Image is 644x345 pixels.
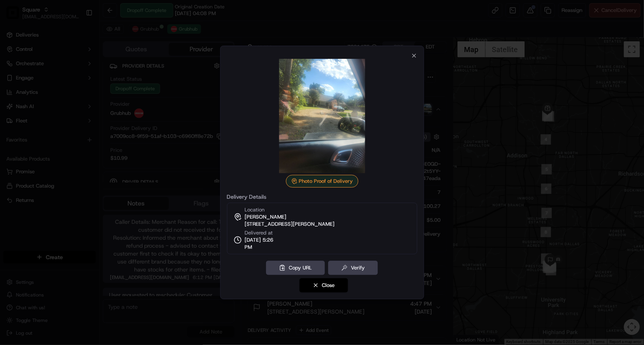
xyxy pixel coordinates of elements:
[21,51,143,60] input: Got a question? Start typing here...
[67,116,74,122] div: 💻
[299,278,348,293] button: Close
[328,261,378,275] button: Verify
[8,32,145,45] p: Welcome 👋
[5,112,64,126] a: 📗Knowledge Base
[245,221,335,228] span: [STREET_ADDRESS][PERSON_NAME]
[286,175,358,188] div: Photo Proof of Delivery
[135,78,145,88] button: Start new chat
[27,84,101,90] div: We're available if you need us!
[27,76,131,84] div: Start new chat
[245,236,282,251] span: [DATE] 5:26 PM
[75,115,128,123] span: API Documentation
[245,213,287,221] span: [PERSON_NAME]
[79,135,96,141] span: Pylon
[64,112,131,126] a: 💻API Documentation
[245,229,282,236] span: Delivered at
[8,76,22,90] img: 1736555255976-a54dd68f-1ca7-489b-9aae-adbdc363a1c4
[266,261,325,275] button: Copy URL
[8,116,14,122] div: 📗
[56,134,96,141] a: Powered byPylon
[16,115,61,123] span: Knowledge Base
[265,59,380,173] img: photo_proof_of_delivery image
[245,206,265,213] span: Location
[8,8,24,24] img: Nash
[227,194,417,200] label: Delivery Details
